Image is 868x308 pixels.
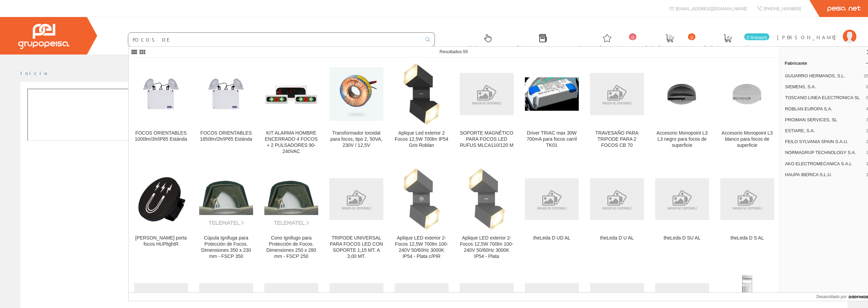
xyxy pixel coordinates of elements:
[655,178,709,220] img: theLeda D SU AL
[519,58,584,163] a: Driver TRIAC max 30W 700mA para focos carril TK01 Driver TRIAC max 30W 700mA para focos carril TK01
[469,168,504,230] img: Aplique LED exterior 2-Focos 12,5W 700lm 100-240V 50/60Hz 3000K IP54 - Plata
[134,235,188,247] div: [PERSON_NAME] porta focos HUPlightR
[525,235,579,241] div: theLeda D UD AL
[460,235,514,260] div: Aplique LED exterior 2-Focos 12,5W 700lm 100-240V 50/60Hz 3000K IP54 - Plata
[134,130,188,142] div: FOCOS ORIENTABLES 1000lm/3h/IP65 Estánda
[440,49,468,54] span: Resultados:
[720,130,774,149] div: Accesorio Monopoint L3 blanco para focos de superficie
[403,63,439,125] img: Aplique Led exterior 2 Focos 12,5W 700lm IP54 Gris Roblan
[389,58,454,163] a: Aplique Led exterior 2 Focos 12,5W 700lm IP54 Gris Roblan Aplique Led exterior 2 Focos 12,5W 700l...
[816,294,847,299] font: Desarrollado por
[324,58,389,163] a: Transformador toroidal para focos, tipo 2, 50VA, 230V / 12,5V Transformador toroidal para focos, ...
[460,130,514,149] div: SOPORTE MAGNÉTICO PARA FOCOS LED RUFUS MLCA110/120 M
[329,235,383,260] div: TRIPODE UNIVERSAL PARA FOCOS LED CON SOPORTE 1,15 MT. A 3,00 MT.
[199,235,253,260] div: Cúpula Ignifuga para Potección de Focos. Dimensiones 350 x 230 mm - FSCP 350
[631,35,634,40] font: 0
[579,44,635,49] font: Arte. favoritos
[395,235,448,260] div: Aplique LED exterior 2-Focos 12,5W 700lm 100-240V 50/60Hz 3000K IP54 - Plata c/PIR
[259,163,324,267] a: Cono Ignifugo para Protección de Focos. Dimensiones 250 x 280 mm - FSCP 250 Cono Ignifugo para Pr...
[590,130,644,149] div: TRAVESAÑO PARA TRIPODE PARA 2 FOCOS CB 70
[199,75,253,113] img: FOCOS ORIENTABLES 1850lm/2h/IP65 Estánda
[590,178,644,220] img: theLeda D U AL
[519,163,584,267] a: theLeda D UD AL theLeda D UD AL
[785,117,864,123] span: PROIMAN SERVICES, SL
[128,33,421,46] input: Buscar ...
[650,58,715,163] a: Accesorio Monopoint L3 L3 negro para focos de superficie Accesorio Monopoint L3 L3 negro para foc...
[129,163,193,267] a: Iman porta focos HUPlightR [PERSON_NAME] porta focos HUPlightR
[777,28,856,35] a: [PERSON_NAME]
[785,139,864,145] span: FEILO SYLVANIA SPAIN S.A.U.
[264,235,318,260] div: Cono Ignifugo para Protección de Focos. Dimensiones 250 x 280 mm - FSCP 250
[329,130,383,149] div: Transformador toroidal para focos, tipo 2, 50VA, 230V / 12,5V
[517,44,569,49] font: Últimas compras
[264,130,318,155] div: KIT ALARMA HOMBRE ENCERRADO 4 FOCOS + 2 PULSADORES 90-240VAC
[403,168,439,230] img: Aplique LED exterior 2-Focos 12,5W 700lm 100-240V 50/60Hz 3000K IP54 - Plata c/PIR
[704,44,751,49] font: Pedido actual
[590,235,644,241] div: theLeda D U AL
[395,130,448,149] div: Aplique Led exterior 2 Focos 12,5W 700lm IP54 Gris Roblan
[690,35,693,40] font: 0
[785,150,864,156] span: NORMAGRUP TECHNOLOGY S.A.
[747,35,767,40] font: 0 líneas/s
[264,172,318,226] img: Cono Ignifugo para Protección de Focos. Dimensiones 250 x 280 mm - FSCP 250
[199,172,253,226] img: Cúpula Ignifuga para Potección de Focos. Dimensiones 350 x 230 mm - FSCP 350
[785,84,864,90] span: SIEMENS, S.A.
[720,76,774,112] img: Accesorio Monopoint L3 blanco para focos de superficie
[259,58,324,163] a: KIT ALARMA HOMBRE ENCERRADO 4 FOCOS + 2 PULSADORES 90-240VAC KIT ALARMA HOMBRE ENCERRADO 4 FOCOS ...
[194,58,259,163] a: FOCOS ORIENTABLES 1850lm/2h/IP65 Estánda FOCOS ORIENTABLES 1850lm/2h/IP65 Estánda
[454,58,519,163] a: SOPORTE MAGNÉTICO PARA FOCOS LED RUFUS MLCA110/120 M SOPORTE MAGNÉTICO PARA FOCOS LED RUFUS MLCA1...
[785,161,864,167] span: AKO ELECTROMECANICA S.A.L
[18,24,69,49] img: Grupo Peisa
[590,73,644,115] img: TRAVESAÑO PARA TRIPODE PARA 2 FOCOS CB 70
[720,178,774,220] img: theLeda D S AL
[764,5,801,11] font: [PHONE_NUMBER]
[645,44,694,49] font: Ped. favoritos
[785,106,864,112] span: ROBLAN EUROPA S.A.
[715,163,780,267] a: theLeda D S AL theLeda D S AL
[585,163,649,267] a: theLeda D U AL theLeda D U AL
[715,58,780,163] a: Accesorio Monopoint L3 blanco para focos de superficie Accesorio Monopoint L3 blanco para focos d...
[134,172,188,226] img: Iman porta focos HUPlightR
[460,73,514,115] img: SOPORTE MAGNÉTICO PARA FOCOS LED RUFUS MLCA110/120 M
[510,28,572,53] a: Últimas compras
[655,130,709,149] div: Accesorio Monopoint L3 L3 negro para focos de superficie
[525,178,579,220] img: theLeda D UD AL
[777,34,839,40] font: [PERSON_NAME]
[134,75,188,113] img: FOCOS ORIENTABLES 1000lm/3h/IP65 Estánda
[199,130,253,142] div: FOCOS ORIENTABLES 1850lm/2h/IP65 Estánda
[720,235,774,241] div: theLeda D S AL
[389,163,454,267] a: Aplique LED exterior 2-Focos 12,5W 700lm 100-240V 50/60Hz 3000K IP54 - Plata c/PIR Aplique LED ex...
[469,44,506,49] font: Selectores
[655,76,709,112] img: Accesorio Monopoint L3 L3 negro para focos de superficie
[264,80,318,108] img: KIT ALARMA HOMBRE ENCERRADO 4 FOCOS + 2 PULSADORES 90-240VAC
[329,178,383,220] img: TRIPODE UNIVERSAL PARA FOCOS LED CON SOPORTE 1,15 MT. A 3,00 MT.
[785,128,864,134] span: ESTIARE, S.A.
[650,163,715,267] a: theLeda D SU AL theLeda D SU AL
[20,70,49,76] a: Inicio
[129,58,193,163] a: FOCOS ORIENTABLES 1000lm/3h/IP65 Estánda FOCOS ORIENTABLES 1000lm/3h/IP65 Estánda
[462,28,510,53] a: Selectores
[655,235,709,241] div: theLeda D SU AL
[785,73,861,79] span: GUIJARRO HERMANOS, S.L.
[454,163,519,267] a: Aplique LED exterior 2-Focos 12,5W 700lm 100-240V 50/60Hz 3000K IP54 - Plata Aplique LED exterior...
[676,5,747,11] font: [EMAIL_ADDRESS][DOMAIN_NAME]
[785,172,864,178] span: HAUPA IBERICA S.L.U.
[329,67,383,121] img: Transformador toroidal para focos, tipo 2, 50VA, 230V / 12,5V
[785,95,864,101] span: TOSCANO LINEA ELECTRONICA SL
[194,163,259,267] a: Cúpula Ignifuga para Potección de Focos. Dimensiones 350 x 230 mm - FSCP 350 Cúpula Ignifuga para...
[525,130,579,149] div: Driver TRIAC max 30W 700mA para focos carril TK01
[585,58,649,163] a: TRAVESAÑO PARA TRIPODE PARA 2 FOCOS CB 70 TRAVESAÑO PARA TRIPODE PARA 2 FOCOS CB 70
[463,49,468,54] span: 55
[525,77,579,111] img: Driver TRIAC max 30W 700mA para focos carril TK01
[324,163,389,267] a: TRIPODE UNIVERSAL PARA FOCOS LED CON SOPORTE 1,15 MT. A 3,00 MT. TRIPODE UNIVERSAL PARA FOCOS LED...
